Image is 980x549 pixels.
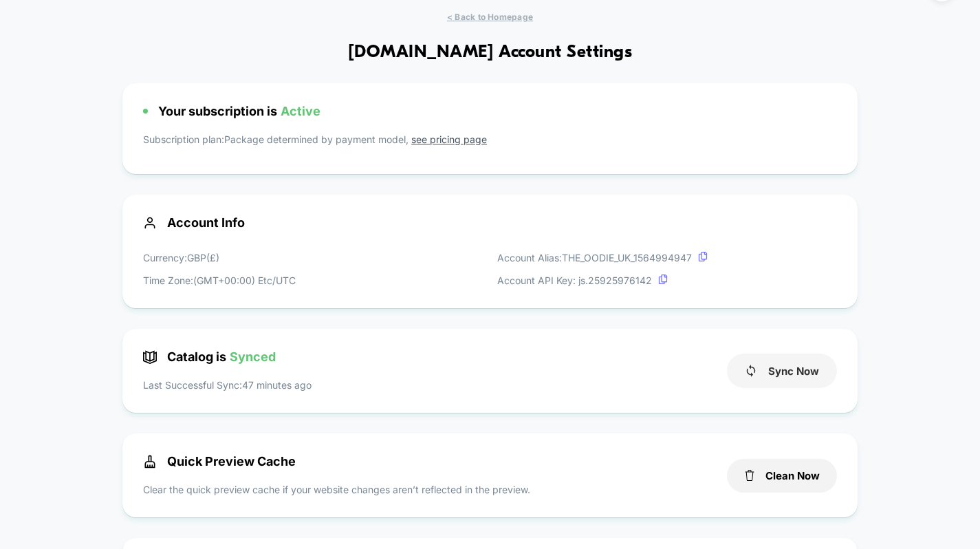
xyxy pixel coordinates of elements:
[143,378,312,392] p: Last Successful Sync: 47 minutes ago
[497,273,708,288] p: Account API Key: js. 25925976142
[158,104,320,118] span: Your subscription is
[497,250,708,265] p: Account Alias: THE_OODIE_UK_1564994947
[143,250,296,265] p: Currency: GBP ( £ )
[143,215,837,230] span: Account Info
[230,349,276,364] span: Synced
[727,459,837,493] button: Clean Now
[348,43,632,63] h1: [DOMAIN_NAME] Account Settings
[447,12,533,22] span: < Back to Homepage
[143,482,530,497] p: Clear the quick preview cache if your website changes aren’t reflected in the preview.
[281,104,320,118] span: Active
[143,273,296,288] p: Time Zone: (GMT+00:00) Etc/UTC
[143,349,276,364] span: Catalog is
[727,354,837,388] button: Sync Now
[143,454,296,469] span: Quick Preview Cache
[411,133,487,145] a: see pricing page
[143,132,837,153] p: Subscription plan: Package determined by payment model,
